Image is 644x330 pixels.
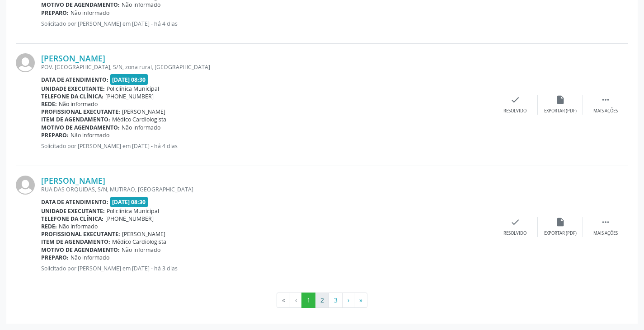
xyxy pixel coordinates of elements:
[41,124,120,131] b: Motivo de agendamento:
[329,293,343,308] button: Go to page 3
[41,265,493,272] p: Solicitado por [PERSON_NAME] em [DATE] - há 3 dias
[41,53,105,63] a: [PERSON_NAME]
[41,63,493,71] div: POV. [GEOGRAPHIC_DATA], S/N, zona rural, [GEOGRAPHIC_DATA]
[601,95,611,105] i: 
[105,93,154,100] span: [PHONE_NUMBER]
[122,230,165,238] span: [PERSON_NAME]
[544,230,577,237] div: Exportar (PDF)
[122,108,165,116] span: [PERSON_NAME]
[41,1,120,9] b: Motivo de agendamento:
[110,197,148,207] span: [DATE] 08:30
[601,217,611,227] i: 
[555,95,565,105] i: insert_drive_file
[41,76,108,84] b: Data de atendimento:
[41,215,103,223] b: Telefone da clínica:
[510,95,520,105] i: check
[503,108,526,114] div: Resolvido
[107,85,159,93] span: Policlínica Municipal
[41,131,69,139] b: Preparo:
[71,131,109,139] span: Não informado
[122,246,160,254] span: Não informado
[593,108,618,114] div: Mais ações
[122,124,160,131] span: Não informado
[41,142,493,150] p: Solicitado por [PERSON_NAME] em [DATE] - há 4 dias
[41,100,57,108] b: Rede:
[112,116,166,123] span: Médico Cardiologista
[41,223,57,230] b: Rede:
[41,238,110,246] b: Item de agendamento:
[122,1,160,9] span: Não informado
[41,176,105,186] a: [PERSON_NAME]
[41,207,105,215] b: Unidade executante:
[41,198,108,206] b: Data de atendimento:
[107,207,159,215] span: Policlínica Municipal
[41,93,103,100] b: Telefone da clínica:
[59,223,98,230] span: Não informado
[555,217,565,227] i: insert_drive_file
[41,186,493,193] div: RUA DAS ORQUIDAS, S/N, MUTIRAO, [GEOGRAPHIC_DATA]
[16,176,35,195] img: img
[354,293,367,308] button: Go to last page
[16,53,35,72] img: img
[301,293,315,308] button: Go to page 1
[112,238,166,246] span: Médico Cardiologista
[593,230,618,237] div: Mais ações
[503,230,526,237] div: Resolvido
[16,293,628,308] ul: Pagination
[110,74,148,84] span: [DATE] 08:30
[59,100,98,108] span: Não informado
[105,215,154,223] span: [PHONE_NUMBER]
[41,85,105,93] b: Unidade executante:
[41,254,69,261] b: Preparo:
[41,20,493,28] p: Solicitado por [PERSON_NAME] em [DATE] - há 4 dias
[71,9,109,17] span: Não informado
[41,246,120,254] b: Motivo de agendamento:
[544,108,577,114] div: Exportar (PDF)
[41,108,120,116] b: Profissional executante:
[510,217,520,227] i: check
[41,230,120,238] b: Profissional executante:
[41,116,110,123] b: Item de agendamento:
[315,293,329,308] button: Go to page 2
[342,293,354,308] button: Go to next page
[71,254,109,261] span: Não informado
[41,9,69,17] b: Preparo:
